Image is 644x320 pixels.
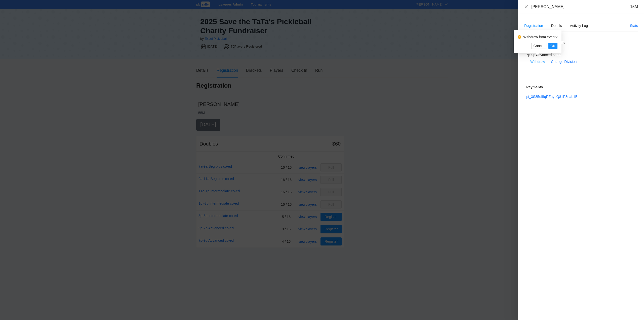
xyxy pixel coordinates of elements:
a: Change Division [551,60,577,64]
button: Close [524,5,528,9]
div: 15M [630,4,638,10]
button: Withdraw [526,58,549,66]
button: OK [548,43,557,49]
span: exclamation-circle [518,35,521,39]
div: Withdraw from event? [523,34,557,40]
div: [PERSON_NAME] [531,4,565,10]
div: 7p-9p Advanced co-ed [526,52,628,58]
div: Registration [524,23,543,28]
a: Stats [630,24,638,28]
div: Details [551,23,562,28]
div: Payments [526,84,636,90]
span: OK [550,43,555,49]
span: close [524,5,528,9]
button: Cancel [531,43,546,49]
a: pi_3S85oIIIqRZayLQ81P8naL1E [526,95,578,99]
div: Registered to Events [527,35,635,50]
span: Withdraw [530,59,545,64]
div: Activity Log [570,23,588,28]
span: Cancel [533,43,544,49]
